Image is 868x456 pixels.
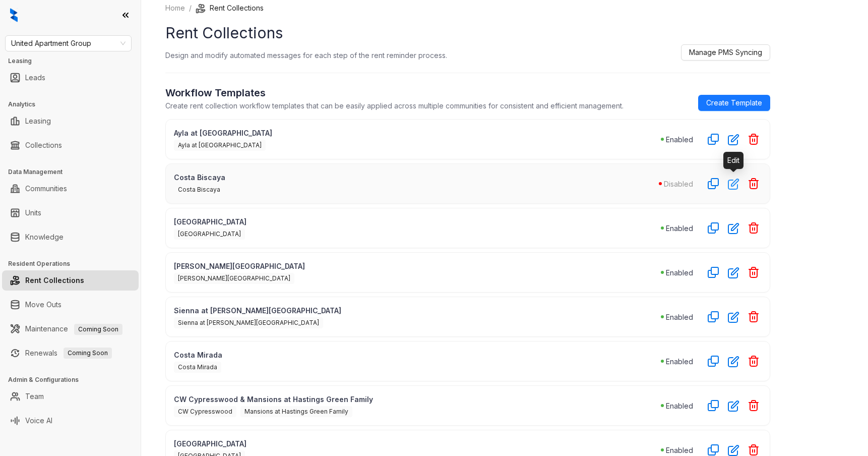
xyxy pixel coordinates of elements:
a: Leasing [25,111,51,131]
a: Collections [25,135,62,155]
a: Create Template [698,95,770,111]
h3: Analytics [8,100,141,109]
div: Edit [723,152,743,169]
a: RenewalsComing Soon [25,343,112,363]
li: Rent Collections [196,3,264,14]
span: Manage PMS Syncing [689,47,762,58]
p: Design and modify automated messages for each step of the rent reminder process. [165,50,447,61]
span: Costa Mirada [174,362,221,373]
a: Home [163,3,187,14]
h3: Leasing [8,56,141,66]
li: Units [2,203,139,223]
h3: Admin & Configurations [8,375,141,384]
span: Ayla at [GEOGRAPHIC_DATA] [174,140,266,151]
img: logo [10,8,18,22]
span: Mansions at Hastings Green Family [240,406,352,417]
span: Coming Soon [74,324,122,335]
h2: Workflow Templates [165,85,624,100]
span: Costa Biscaya [174,184,224,195]
p: Enabled [666,223,693,234]
p: Costa Biscaya [174,172,659,183]
a: Communities [25,179,67,199]
p: [GEOGRAPHIC_DATA] [174,438,661,449]
p: Costa Mirada [174,350,661,360]
p: Enabled [666,445,693,455]
p: Enabled [666,312,693,322]
a: Leads [25,68,45,88]
a: Rent Collections [25,270,84,291]
p: [PERSON_NAME][GEOGRAPHIC_DATA] [174,261,661,271]
p: Enabled [666,401,693,411]
a: Voice AI [25,411,52,431]
p: Sienna at [PERSON_NAME][GEOGRAPHIC_DATA] [174,305,661,316]
span: Sienna at [PERSON_NAME][GEOGRAPHIC_DATA] [174,317,323,328]
a: Team [25,386,44,407]
a: Units [25,203,41,223]
li: Move Outs [2,295,139,315]
span: Coming Soon [64,348,112,359]
span: United Apartment Group [11,36,126,51]
span: [GEOGRAPHIC_DATA] [174,229,245,240]
li: Renewals [2,343,139,363]
a: Move Outs [25,295,61,315]
p: [GEOGRAPHIC_DATA] [174,216,661,227]
span: Create Template [706,97,762,108]
h3: Resident Operations [8,259,141,268]
p: Enabled [666,356,693,367]
p: Ayla at [GEOGRAPHIC_DATA] [174,128,661,138]
li: Leasing [2,111,139,131]
p: Enabled [666,134,693,145]
li: Communities [2,179,139,199]
span: CW Cypresswood [174,406,236,417]
li: Leads [2,68,139,88]
button: Manage PMS Syncing [681,44,770,61]
li: Knowledge [2,227,139,247]
p: Enabled [666,267,693,278]
li: Rent Collections [2,270,139,291]
a: Knowledge [25,227,64,247]
li: Voice AI [2,411,139,431]
h3: Data Management [8,167,141,177]
h1: Rent Collections [165,22,770,44]
li: Team [2,386,139,407]
li: / [189,3,192,14]
li: Maintenance [2,319,139,339]
span: [PERSON_NAME][GEOGRAPHIC_DATA] [174,273,294,284]
p: Create rent collection workflow templates that can be easily applied across multiple communities ... [165,100,624,111]
p: CW Cypresswood & Mansions at Hastings Green Family [174,394,661,405]
li: Collections [2,135,139,155]
p: Disabled [664,179,693,189]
